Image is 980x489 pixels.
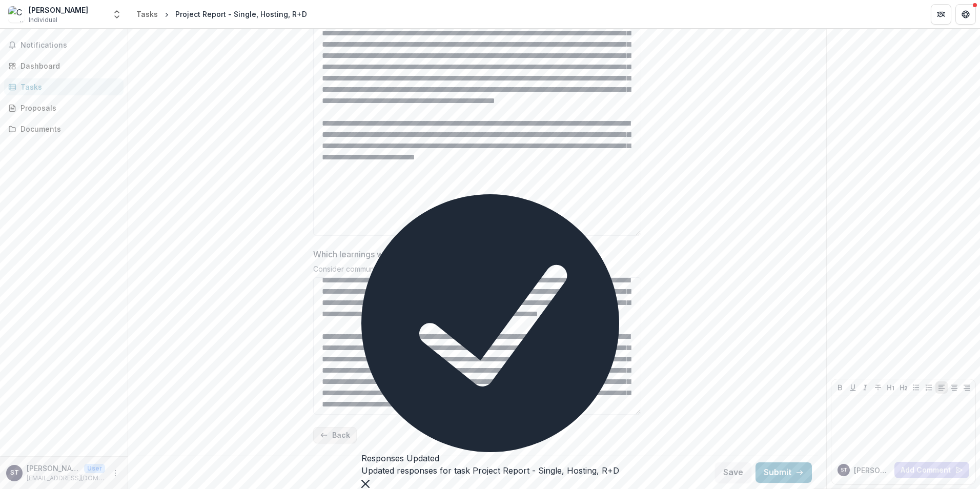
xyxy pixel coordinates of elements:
a: Tasks [4,78,124,95]
button: Open entity switcher [110,4,124,25]
div: [PERSON_NAME] [29,5,88,15]
a: Dashboard [4,57,124,74]
span: Notifications [21,41,119,50]
button: Get Help [955,4,976,25]
p: Which learnings will shape your next project? [313,248,488,260]
div: Proposals [21,103,115,113]
div: Dashboard [21,60,115,71]
div: Documents [21,124,115,134]
img: Camille Brown [8,6,25,23]
div: Project Report - Single, Hosting, R+D [175,9,307,19]
button: Submit [756,462,812,483]
p: [EMAIL_ADDRESS][DOMAIN_NAME] [27,474,105,483]
p: User [84,464,105,473]
button: Align Center [948,381,961,394]
div: Sara Trautman-Yegenoglu [841,467,847,473]
div: Consider community feedback, curatorial methodologies, etc [313,264,641,277]
span: Individual [29,15,57,25]
button: Heading 1 [885,381,897,394]
button: Strike [872,381,884,394]
div: Sara Trautman-Yegenoglu [10,470,19,476]
button: Align Left [935,381,948,394]
button: Italicize [859,381,871,394]
button: Underline [847,381,859,394]
button: Save [715,462,751,483]
a: Documents [4,120,124,137]
button: Notifications [4,37,124,53]
button: Ordered List [923,381,935,394]
button: Add Comment [894,462,969,478]
nav: breadcrumb [132,7,311,22]
button: Align Right [961,381,973,394]
a: Proposals [4,99,124,116]
p: [PERSON_NAME] [854,465,890,476]
button: More [109,467,121,479]
p: [PERSON_NAME] [27,463,80,474]
div: Tasks [21,81,115,92]
button: Bullet List [910,381,922,394]
button: Bold [834,381,846,394]
div: Tasks [136,9,158,19]
button: Back [313,427,357,443]
a: Tasks [132,7,162,22]
button: Partners [931,4,951,25]
button: Heading 2 [897,381,910,394]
